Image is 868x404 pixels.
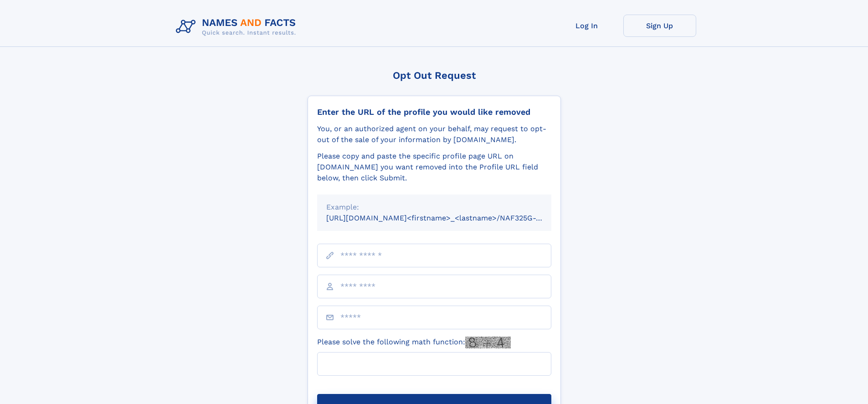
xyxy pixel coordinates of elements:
[317,107,551,117] div: Enter the URL of the profile you would like removed
[317,151,551,184] div: Please copy and paste the specific profile page URL on [DOMAIN_NAME] you want removed into the Pr...
[308,70,561,81] div: Opt Out Request
[172,15,303,39] img: Logo Names and Facts
[326,202,542,213] div: Example:
[326,214,569,222] small: [URL][DOMAIN_NAME]<firstname>_<lastname>/NAF325G-xxxxxxxx
[317,123,551,145] div: You, or an authorized agent on your behalf, may request to opt-out of the sale of your informatio...
[317,337,511,348] label: Please solve the following math function:
[550,15,623,37] a: Log In
[623,15,696,37] a: Sign Up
